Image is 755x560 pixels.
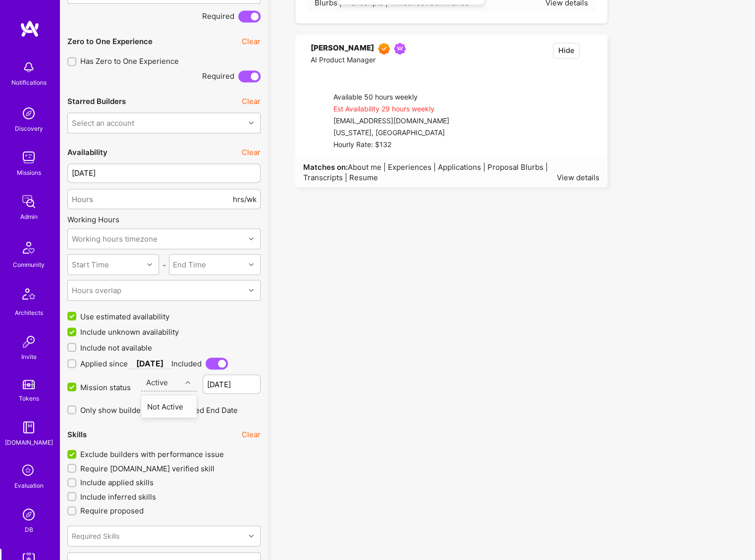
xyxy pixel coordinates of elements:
span: Include inferred skills [80,491,156,502]
div: Invite [21,352,37,362]
div: View details [557,172,599,183]
img: logo [20,20,40,38]
div: AI Product Manager [311,54,410,66]
div: Starred Builders [67,96,126,106]
span: Included [171,358,202,368]
img: Admin Search [19,505,39,524]
i: icon Chevron [185,380,190,385]
span: Exclude builders with performance issue [80,449,224,459]
span: Has Zero to One Experience [80,56,179,66]
button: Clear [242,96,261,106]
input: Latest start date... [67,163,261,183]
span: About me | Experiences | Applications | Proposal Blurbs | Transcripts | Resume [303,162,548,182]
i: icon Chevron [249,236,254,241]
input: Hours [72,186,231,211]
div: Admin [20,211,38,222]
img: Exceptional A.Teamer [378,43,390,54]
span: Required [202,71,234,81]
div: Zero to One Experience [67,36,153,47]
img: Architects [17,284,41,307]
div: Availability [67,147,108,157]
span: Include not available [80,342,152,353]
span: hrs/wk [233,194,257,204]
div: Skills [67,429,87,439]
img: tokens [23,380,35,389]
input: Latest start date... [203,374,261,394]
div: Select an account [72,117,134,128]
img: Community [17,236,41,259]
div: [DOMAIN_NAME] [5,437,53,448]
i: icon Chevron [249,533,254,538]
i: icon Chevron [249,120,254,125]
img: Invite [19,332,39,352]
button: Clear [242,36,261,47]
div: Evaluation [14,480,44,491]
strong: Matches on: [303,162,348,172]
button: Clear [242,147,261,157]
img: guide book [19,417,39,437]
span: Include applied skills [80,477,154,487]
i: icon SelectionTeam [19,461,38,480]
div: Active [146,377,168,388]
div: Required Skills [72,530,119,541]
button: Hide [553,43,580,58]
img: discovery [19,103,39,123]
div: Architects [15,307,43,318]
div: [EMAIL_ADDRESS][DOMAIN_NAME] [333,115,466,127]
div: [US_STATE], [GEOGRAPHIC_DATA] [333,127,466,139]
div: Community [13,259,45,270]
span: Require proposed [80,505,144,515]
img: Been on Mission [394,43,406,54]
span: Mission status [80,382,131,392]
div: Hours overlap [72,285,121,296]
div: Tokens [19,393,39,404]
img: teamwork [19,148,39,167]
div: Start Time [72,259,109,270]
div: - [159,259,168,270]
img: admin teamwork [19,192,39,211]
div: Available 50 hours weekly [333,92,466,103]
div: [PERSON_NAME] [311,43,374,54]
i: icon linkedIn [311,68,318,76]
div: Discovery [15,123,43,134]
span: Use estimated availability [80,311,169,321]
div: Est Availability 29 hours weekly [333,103,466,115]
img: bell [19,57,39,77]
div: Working hours timezone [72,234,158,244]
span: Include unknown availability [80,326,179,337]
div: Working Hours [67,214,261,224]
span: Only show builders with Scheduled End Date [80,405,238,415]
div: Notifications [11,77,47,88]
i: icon Chevron [249,262,254,267]
span: Required [202,11,234,21]
i: icon EmptyStar [592,43,599,50]
div: Hourly Rate: $132 [333,139,466,151]
span: Require [DOMAIN_NAME] verified skill [80,463,215,473]
span: Applied since [80,358,128,368]
div: End Time [173,259,206,270]
button: Clear [242,429,261,439]
div: Missions [17,167,41,178]
i: icon Chevron [249,288,254,293]
div: Not Active [141,397,197,415]
div: DB [25,524,33,535]
i: icon Chevron [147,262,152,267]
